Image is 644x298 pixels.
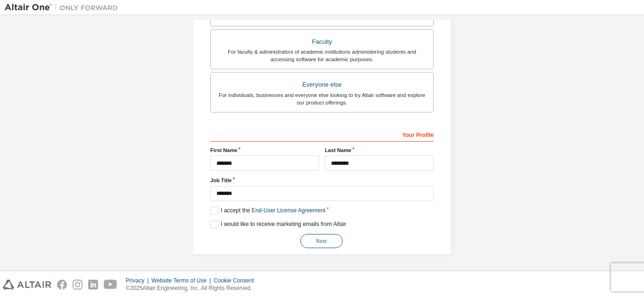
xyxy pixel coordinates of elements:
[151,277,214,284] div: Website Terms of Use
[210,220,346,228] label: I would like to receive marketing emails from Altair
[3,280,51,290] img: altair_logo.svg
[73,280,83,290] img: instagram.svg
[126,284,260,292] p: © 2025 Altair Engineering, Inc. All Rights Reserved.
[216,35,428,48] div: Faculty
[300,234,343,248] button: Next
[216,78,428,91] div: Everyone else
[252,207,326,214] a: End-User License Agreement
[325,146,434,154] label: Last Name
[216,91,428,106] div: For individuals, businesses and everyone else looking to try Altair software and explore our prod...
[216,48,428,63] div: For faculty & administrators of academic institutions administering students and accessing softwa...
[210,207,325,215] label: I accept the
[126,277,151,284] div: Privacy
[214,277,259,284] div: Cookie Consent
[104,280,117,290] img: youtube.svg
[210,177,434,184] label: Job Title
[210,127,434,142] div: Your Profile
[210,146,319,154] label: First Name
[57,280,67,290] img: facebook.svg
[88,280,98,290] img: linkedin.svg
[5,3,123,12] img: Altair One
